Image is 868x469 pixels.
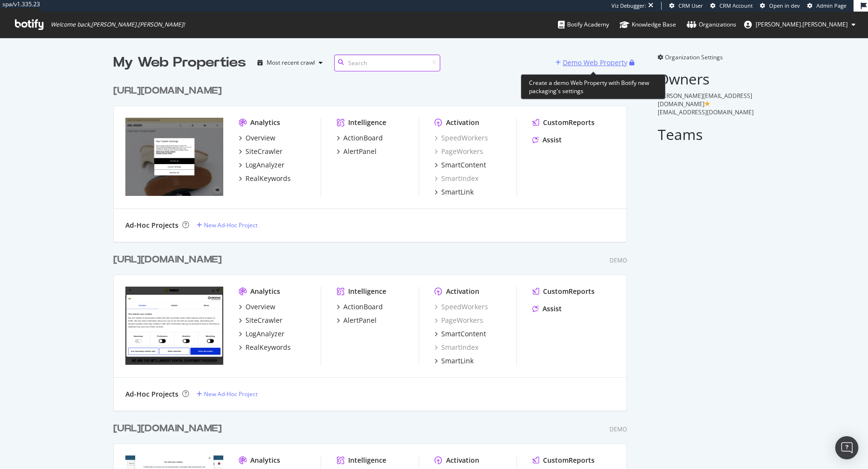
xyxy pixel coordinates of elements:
div: SmartContent [441,160,486,170]
a: SiteCrawler [239,147,283,156]
div: Create a demo Web Property with Botify new packaging's settings [521,74,665,99]
a: Demo Web Property [556,58,629,67]
div: Activation [446,455,479,465]
div: Demo [610,425,627,433]
div: Knowledge Base [620,20,676,29]
span: CRM Account [719,2,753,9]
div: ActionBoard [343,302,383,312]
div: SiteCrawler [245,316,283,325]
a: RealKeywords [239,174,291,183]
div: New Ad-Hoc Project [204,390,258,398]
div: SmartContent [441,329,486,339]
button: Most recent crawl [254,55,326,70]
a: [URL][DOMAIN_NAME] [113,84,226,98]
div: SiteCrawler [245,147,283,156]
div: Intelligence [348,287,386,296]
span: CRM User [678,2,703,9]
a: CustomReports [532,287,595,296]
a: PageWorkers [434,147,483,156]
a: LogAnalyzer [239,329,285,339]
a: AlertPanel [337,147,377,156]
h2: Owners [658,71,755,87]
h2: Teams [658,126,755,142]
a: [URL][DOMAIN_NAME] [113,253,226,267]
div: [URL][DOMAIN_NAME] [113,253,222,267]
a: New Ad-Hoc Project [197,390,258,398]
a: SmartIndex [434,343,478,352]
div: SmartLink [441,187,474,197]
a: [URL][DOMAIN_NAME] [113,422,226,436]
img: Aug11crawls_sunbeltrentals.co.uk/_bbl [125,287,223,365]
span: Admin Page [816,2,846,9]
div: Demo [610,256,627,264]
div: AlertPanel [343,147,377,156]
div: SmartLink [441,356,474,366]
div: LogAnalyzer [245,329,285,339]
a: Knowledge Base [620,12,676,38]
div: New Ad-Hoc Project [204,221,258,229]
div: Botify Academy [558,20,609,29]
div: AlertPanel [343,316,377,325]
div: CustomReports [543,287,595,296]
div: Ad-Hoc Projects [125,221,178,230]
span: Organization Settings [665,53,723,61]
div: My Web Properties [113,53,246,72]
div: [URL][DOMAIN_NAME] [113,84,222,98]
div: Analytics [250,287,280,296]
div: Open Intercom Messenger [835,436,858,459]
span: [EMAIL_ADDRESS][DOMAIN_NAME] [658,108,754,116]
a: Overview [239,133,275,143]
button: [PERSON_NAME].[PERSON_NAME] [736,17,863,32]
span: [PERSON_NAME][EMAIL_ADDRESS][DOMAIN_NAME] [658,92,752,108]
div: Intelligence [348,455,386,465]
a: LogAnalyzer [239,160,285,170]
div: Organizations [687,20,736,29]
a: RealKeywords [239,343,291,352]
span: jay.chitnis [756,20,848,28]
a: New Ad-Hoc Project [197,221,258,229]
div: Analytics [250,455,280,465]
div: Demo Web Property [563,58,627,68]
div: Activation [446,118,479,127]
div: CustomReports [543,118,595,127]
a: SpeedWorkers [434,302,488,312]
a: Admin Page [807,2,846,10]
a: CRM Account [710,2,753,10]
a: ActionBoard [337,302,383,312]
span: Welcome back, [PERSON_NAME].[PERSON_NAME] ! [51,21,185,28]
span: Open in dev [769,2,800,9]
a: Assist [532,135,562,145]
a: Open in dev [760,2,800,10]
a: SmartContent [434,160,486,170]
div: Intelligence [348,118,386,127]
a: AlertPanel [337,316,377,325]
a: Assist [532,304,562,314]
a: CRM User [669,2,703,10]
a: SmartLink [434,356,474,366]
div: SmartIndex [434,174,478,183]
a: Organizations [687,12,736,38]
div: ActionBoard [343,133,383,143]
a: SmartLink [434,187,474,197]
div: PageWorkers [434,316,483,325]
a: ActionBoard [337,133,383,143]
div: Most recent crawl [267,60,315,66]
a: SpeedWorkers [434,133,488,143]
img: Aug11crawls_axelarigato.com/_bbl [125,118,223,196]
div: Overview [245,302,275,312]
div: Assist [542,135,562,145]
div: LogAnalyzer [245,160,285,170]
a: Botify Academy [558,12,609,38]
div: Assist [542,304,562,314]
button: Demo Web Property [556,55,629,70]
div: [URL][DOMAIN_NAME] [113,422,222,436]
a: SmartContent [434,329,486,339]
div: RealKeywords [245,174,291,183]
div: Overview [245,133,275,143]
div: RealKeywords [245,343,291,352]
a: CustomReports [532,118,595,127]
